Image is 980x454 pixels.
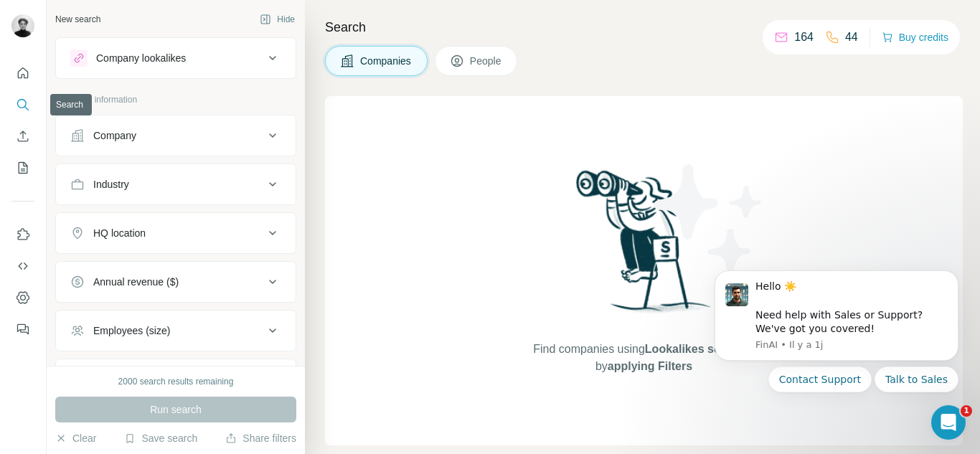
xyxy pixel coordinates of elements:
span: Find companies using or by [529,341,758,375]
button: Industry [56,167,296,202]
button: Enrich CSV [11,123,34,149]
div: Company [93,128,136,143]
span: applying Filters [608,360,692,372]
div: 2000 search results remaining [118,375,234,388]
button: Use Surfe on LinkedIn [11,222,34,247]
div: Annual revenue ($) [93,275,179,289]
button: Feedback [11,316,34,342]
button: Technologies [56,362,296,397]
button: Employees (size) [56,313,296,348]
span: 1 [961,405,972,417]
div: Employees (size) [93,323,170,338]
p: Company information [55,93,296,106]
span: People [470,54,503,68]
p: 164 [794,29,814,46]
div: HQ location [93,226,146,240]
iframe: Intercom live chat [931,405,966,440]
button: Company [56,118,296,153]
button: Hide [250,9,305,30]
button: Dashboard [11,285,34,311]
iframe: Intercom notifications message [693,252,980,447]
img: Surfe Illustration - Woman searching with binoculars [570,166,719,326]
img: Avatar [11,14,34,37]
p: 44 [845,29,858,46]
div: New search [55,13,100,26]
div: Company lookalikes [96,51,186,65]
button: Save search [124,431,197,445]
button: Use Surfe API [11,253,34,279]
span: Companies [360,54,413,68]
button: My lists [11,155,34,181]
span: Lookalikes search [645,343,745,355]
div: Industry [93,177,129,191]
button: Company lookalikes [56,41,296,75]
button: Quick start [11,60,34,86]
button: Buy credits [882,27,948,47]
button: Search [11,92,34,118]
button: Annual revenue ($) [56,265,296,299]
img: Surfe Illustration - Stars [644,153,773,283]
button: HQ location [56,216,296,250]
button: Clear [55,431,96,445]
h4: Search [325,17,963,37]
button: Share filters [225,431,296,445]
